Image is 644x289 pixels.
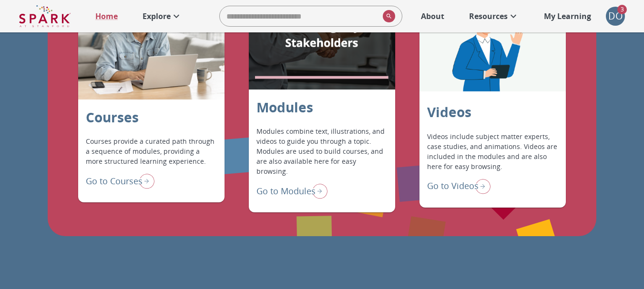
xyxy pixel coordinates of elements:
[256,97,313,117] p: Modules
[308,181,327,201] img: right arrow
[86,171,154,191] div: Go to Courses
[544,10,591,22] p: My Learning
[86,107,139,127] p: Courses
[471,176,491,196] img: right arrow
[427,131,558,171] p: Videos include subject matter experts, case studies, and animations. Videos are included in the m...
[469,10,508,22] p: Resources
[427,179,479,192] p: Go to Videos
[86,175,143,188] p: Go to Courses
[143,10,171,22] p: Explore
[539,6,596,27] a: My Learning
[427,102,471,122] p: Videos
[606,7,625,26] button: account of current user
[135,171,154,191] img: right arrow
[416,6,449,27] a: About
[421,10,444,22] p: About
[19,5,71,28] img: Logo of SPARK at Stanford
[95,10,118,22] p: Home
[256,181,327,201] div: Go to Modules
[617,5,627,14] span: 3
[379,6,395,26] button: search
[256,126,388,176] p: Modules combine text, illustrations, and videos to guide you through a topic. Modules are used to...
[256,185,316,198] p: Go to Modules
[427,176,491,196] div: Go to Videos
[138,6,187,27] a: Explore
[464,6,524,27] a: Resources
[91,6,123,27] a: Home
[606,7,625,26] div: DO
[86,136,217,166] p: Courses provide a curated path through a sequence of modules, providing a more structured learnin...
